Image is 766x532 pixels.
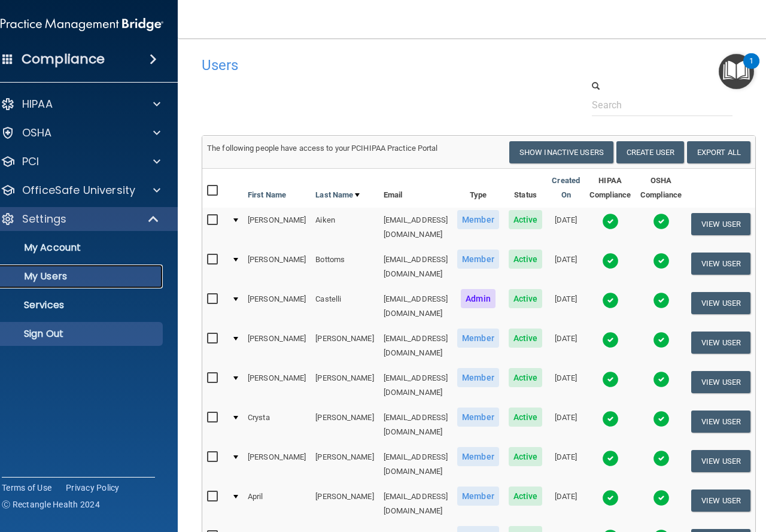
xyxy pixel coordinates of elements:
[311,208,378,247] td: Aiken
[379,484,453,524] td: [EMAIL_ADDRESS][DOMAIN_NAME]
[457,408,499,427] span: Member
[379,366,453,405] td: [EMAIL_ADDRESS][DOMAIN_NAME]
[509,329,543,348] span: Active
[243,445,311,484] td: [PERSON_NAME]
[248,188,286,202] a: First Name
[243,366,311,405] td: [PERSON_NAME]
[379,208,453,247] td: [EMAIL_ADDRESS][DOMAIN_NAME]
[202,57,518,73] h4: Users
[509,250,543,269] span: Active
[311,484,378,524] td: [PERSON_NAME]
[691,371,750,393] button: View User
[653,253,670,269] img: tick.e7d51cea.svg
[379,247,453,287] td: [EMAIL_ADDRESS][DOMAIN_NAME]
[1,126,160,140] a: OSHA
[691,253,750,275] button: View User
[243,326,311,366] td: [PERSON_NAME]
[243,484,311,524] td: April
[547,208,585,247] td: [DATE]
[461,289,496,308] span: Admin
[602,332,619,348] img: tick.e7d51cea.svg
[1,154,160,169] a: PCI
[691,332,750,354] button: View User
[602,490,619,506] img: tick.e7d51cea.svg
[1,97,160,111] a: HIPAA
[457,368,499,387] span: Member
[509,210,543,229] span: Active
[653,292,670,309] img: tick.e7d51cea.svg
[311,445,378,484] td: [PERSON_NAME]
[1,13,163,37] img: PMB logo
[509,408,543,427] span: Active
[687,141,750,163] a: Export All
[315,188,360,202] a: Last Name
[311,287,378,326] td: Castelli
[379,326,453,366] td: [EMAIL_ADDRESS][DOMAIN_NAME]
[457,329,499,348] span: Member
[22,51,105,68] h4: Compliance
[457,250,499,269] span: Member
[602,411,619,427] img: tick.e7d51cea.svg
[585,169,636,208] th: HIPAA Compliance
[22,126,52,140] p: OSHA
[379,445,453,484] td: [EMAIL_ADDRESS][DOMAIN_NAME]
[22,97,53,111] p: HIPAA
[452,169,504,208] th: Type
[457,487,499,506] span: Member
[653,450,670,467] img: tick.e7d51cea.svg
[691,213,750,235] button: View User
[547,366,585,405] td: [DATE]
[547,287,585,326] td: [DATE]
[719,54,754,89] button: Open Resource Center, 1 new notification
[243,405,311,445] td: Crysta
[691,411,750,433] button: View User
[602,213,619,230] img: tick.e7d51cea.svg
[653,490,670,506] img: tick.e7d51cea.svg
[1,183,160,197] a: OfficeSafe University
[547,247,585,287] td: [DATE]
[509,289,543,308] span: Active
[602,450,619,467] img: tick.e7d51cea.svg
[2,482,51,494] a: Terms of Use
[636,169,686,208] th: OSHA Compliance
[457,447,499,466] span: Member
[311,247,378,287] td: Bottoms
[243,208,311,247] td: [PERSON_NAME]
[547,405,585,445] td: [DATE]
[509,141,613,163] button: Show Inactive Users
[311,405,378,445] td: [PERSON_NAME]
[691,292,750,314] button: View User
[2,498,100,510] span: Ⓒ Rectangle Health 2024
[653,332,670,348] img: tick.e7d51cea.svg
[653,371,670,388] img: tick.e7d51cea.svg
[379,405,453,445] td: [EMAIL_ADDRESS][DOMAIN_NAME]
[616,141,684,163] button: Create User
[749,61,753,77] div: 1
[311,326,378,366] td: [PERSON_NAME]
[243,287,311,326] td: [PERSON_NAME]
[602,371,619,388] img: tick.e7d51cea.svg
[311,366,378,405] td: [PERSON_NAME]
[509,368,543,387] span: Active
[602,292,619,309] img: tick.e7d51cea.svg
[547,326,585,366] td: [DATE]
[22,183,135,197] p: OfficeSafe University
[379,169,453,208] th: Email
[552,174,580,202] a: Created On
[66,482,120,494] a: Privacy Policy
[1,212,160,226] a: Settings
[691,490,750,512] button: View User
[547,445,585,484] td: [DATE]
[379,287,453,326] td: [EMAIL_ADDRESS][DOMAIN_NAME]
[653,411,670,427] img: tick.e7d51cea.svg
[653,213,670,230] img: tick.e7d51cea.svg
[592,94,732,116] input: Search
[243,247,311,287] td: [PERSON_NAME]
[691,450,750,472] button: View User
[22,212,66,226] p: Settings
[509,447,543,466] span: Active
[504,169,548,208] th: Status
[509,487,543,506] span: Active
[22,154,39,169] p: PCI
[602,253,619,269] img: tick.e7d51cea.svg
